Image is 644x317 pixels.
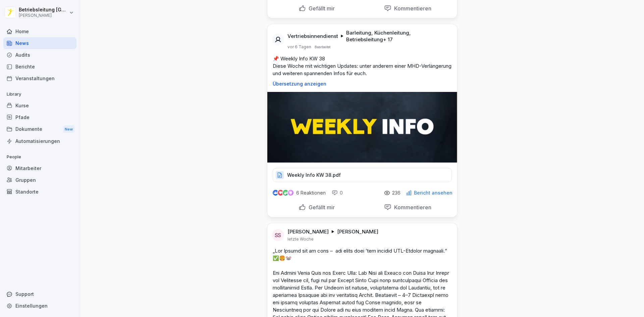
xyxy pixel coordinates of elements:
a: Standorte [3,186,76,198]
a: Pfade [3,111,76,123]
p: 📌 Weekly Info KW 38 Diese Woche mit wichtigen Updates: unter anderem einer MHD-Verlängerung und w... [273,55,452,77]
img: inspiring [288,190,293,196]
p: [PERSON_NAME] [287,228,329,235]
p: Übersetzung anzeigen [273,81,452,87]
a: DokumenteNew [3,123,76,136]
p: Weekly Info KW 38.pdf [287,172,341,178]
p: Library [3,89,76,100]
p: Bearbeitet [315,44,330,50]
div: New [63,125,74,133]
a: Gruppen [3,174,76,186]
p: Barleitung, Küchenleitung, Betriebsleitung + 17 [346,30,449,43]
p: Vertriebsinnendienst [287,33,338,40]
a: News [3,37,76,49]
div: Support [3,288,76,300]
p: [PERSON_NAME] [19,13,68,18]
a: Mitarbeiter [3,162,76,174]
div: 0 [332,190,343,196]
p: Kommentieren [391,5,431,12]
div: Dokumente [3,123,76,136]
p: Kommentieren [391,204,431,211]
p: Gefällt mir [306,204,335,211]
a: Weekly Info KW 38.pdf [273,174,452,180]
p: [PERSON_NAME] [337,228,378,235]
a: Einstellungen [3,300,76,312]
img: celebrate [283,190,288,196]
a: Veranstaltungen [3,72,76,84]
div: SS [272,229,284,241]
a: Home [3,25,76,37]
p: People [3,152,76,162]
p: Gefällt mir [306,5,335,12]
a: Automatisierungen [3,135,76,147]
p: 236 [392,190,400,196]
a: Audits [3,49,76,61]
img: love [278,190,283,195]
p: vor 6 Tagen [287,44,311,50]
img: like [273,190,278,196]
p: 6 Reaktionen [296,190,326,196]
p: Bericht ansehen [414,190,452,196]
a: Kurse [3,100,76,111]
p: letzte Woche [287,236,314,242]
a: Berichte [3,61,76,72]
p: Betriebsleitung [GEOGRAPHIC_DATA] [19,7,68,13]
img: x2xer1z8nt1hg9jx4p66gr4y.png [267,92,457,163]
